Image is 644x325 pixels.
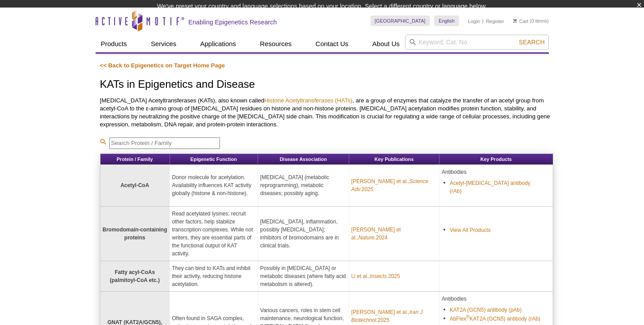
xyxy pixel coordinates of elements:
th: Key Publications [349,154,440,165]
a: Resources [255,35,297,52]
a: [GEOGRAPHIC_DATA] [370,16,430,26]
a: Applications [195,35,241,52]
em: Nature. [359,235,376,241]
td: [MEDICAL_DATA], inflammation, possibly [MEDICAL_DATA]; inhibitors of bromodomains are in clinical... [258,207,349,261]
strong: Acetyl‑CoA [120,182,149,188]
li: (0 items) [513,16,549,26]
a: Register [486,18,504,24]
td: [MEDICAL_DATA] (metabolic reprogramming), metabolic diseases; possibly aging. [258,165,349,207]
th: Disease Association [258,154,349,165]
a: Acetyl-[MEDICAL_DATA] antibody (rAb) [450,179,542,195]
td: They can bind to KATs and inhibit their activity, reducing histone acetylation. [170,261,258,292]
a: [PERSON_NAME] et al.,Science Adv.2025 [351,177,437,193]
strong: Bromodomain‑containing proteins [103,227,167,241]
a: View All Products [450,226,491,234]
td: Possibly in [MEDICAL_DATA] or metabolic diseases (where fatty acid metabolism is altered). [258,261,349,292]
input: Keyword, Cat. No. [405,35,549,50]
em: Insects. [370,273,388,279]
a: [PERSON_NAME] et al.,Iran J Biotechnol.2025 [351,308,437,324]
input: Search Protein / Family [109,137,220,149]
td: Read acetylated lysines; recruit other factors, help stabilize transcription complexes. While not... [170,207,258,261]
a: KAT2A (GCN5) antibody (pAb) [450,306,522,314]
li: | [482,16,484,26]
a: Li et al.,Insects.2025 [351,272,400,280]
img: Change Here [343,7,367,27]
span: Search [519,39,544,46]
a: Products [96,35,132,52]
a: About Us [367,35,405,52]
button: Search [516,38,547,46]
p: [MEDICAL_DATA] Acetyltransferases (KATs), also known called , are a group of enzymes that catalyz... [100,97,553,129]
p: Antibodies [442,168,550,176]
a: English [434,16,459,26]
a: Contact Us [310,35,354,52]
strong: Fatty acyl‑CoAs (palmitoyl‑CoA etc.) [110,269,160,283]
th: Key Products [440,154,553,165]
em: Science Adv. [351,178,428,192]
img: Your Cart [513,19,517,23]
a: Cart [513,18,528,24]
sup: ® [466,314,469,319]
a: AbFlex®KAT2A (GCN5) antibody (rAb) [450,315,540,323]
em: Iran J Biotechnol. [351,309,423,323]
th: Epigenetic Function [170,154,258,165]
a: << Back to Epigenetics on Target Home Page [100,62,225,69]
p: Antibodies [442,295,550,303]
td: Donor molecule for acetylation. Availability influences KAT activity globally (histone & non-hist... [170,165,258,207]
h1: KATs in Epigenetics and Disease [100,78,553,91]
th: Protein / Family [100,154,170,165]
a: Histone Acetyltransferases (HATs) [264,97,352,104]
a: Login [468,18,480,24]
h2: Enabling Epigenetics Research [189,18,277,26]
a: Services [146,35,182,52]
a: [PERSON_NAME] et al.,Nature.2024 [351,226,437,242]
